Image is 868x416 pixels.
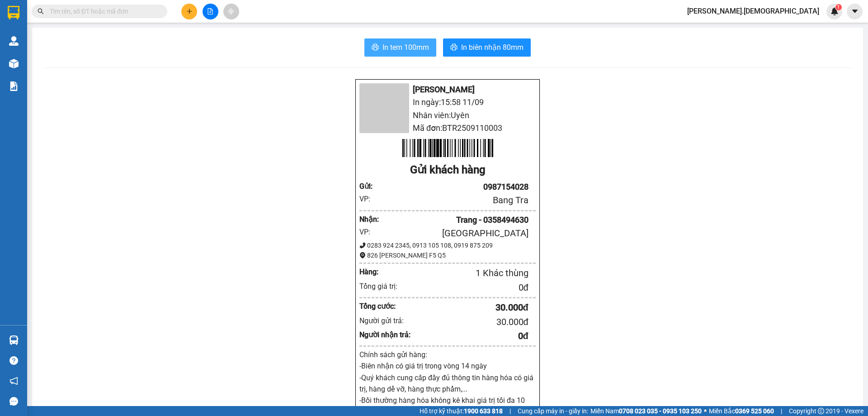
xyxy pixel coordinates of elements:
[411,281,528,295] div: 0 đ
[382,214,528,226] div: Trang - 0358494630
[85,57,96,67] span: CC
[364,38,436,57] button: printerIn tem 100mm
[8,29,80,42] div: 0973422239
[359,162,536,179] div: Gửi khách hàng
[359,96,536,109] li: In ngày: 15:58 11/09
[50,6,156,16] input: Tìm tên, số ĐT hoặc mã đơn
[372,43,379,52] span: printer
[186,8,193,14] span: plus
[411,301,528,315] div: 30.000 đ
[359,349,536,360] div: Chính sách gửi hàng:
[9,59,19,68] img: warehouse-icon
[207,8,213,14] span: file-add
[359,242,366,249] span: phone
[359,301,411,312] div: Tổng cước:
[847,4,863,19] button: caret-down
[781,406,782,416] span: |
[382,193,528,207] div: Bang Tra
[9,377,18,385] span: notification
[9,397,18,406] span: message
[382,42,429,53] span: In tem 100mm
[181,4,197,19] button: plus
[396,266,528,280] div: 1 Khác thùng
[818,408,824,414] span: copyright
[590,406,702,416] span: Miền Nam
[38,8,44,14] span: search
[837,4,840,10] span: 1
[359,109,536,122] li: Nhân viên: Uyên
[680,5,826,17] span: [PERSON_NAME].[DEMOGRAPHIC_DATA]
[359,329,411,340] div: Người nhận trả:
[443,38,531,57] button: printerIn biên nhận 80mm
[8,9,22,18] span: Gửi:
[709,406,774,416] span: Miền Bắc
[359,250,536,260] div: 826 [PERSON_NAME] F5 Q5
[9,335,19,345] img: warehouse-icon
[359,372,536,395] p: -Quý khách cung cấp đầy đủ thông tin hàng hóa có giá trị, hàng dể vỡ, hàng thực phẩm,...
[359,226,382,238] div: VP:
[228,8,234,14] span: aim
[411,329,528,343] div: 0 đ
[359,360,536,372] p: -Biên nhận có giá trị trong vòng 14 ngày
[223,4,239,19] button: aim
[464,407,503,415] strong: 1900 633 818
[382,226,528,240] div: [GEOGRAPHIC_DATA]
[359,240,536,250] div: 0283 924 2345, 0913 105 108, 0919 875 209
[619,407,702,415] strong: 0708 023 035 - 0935 103 250
[359,122,536,134] li: Mã đơn: BTR2509110003
[86,39,178,52] div: 0917344959
[9,36,19,46] img: warehouse-icon
[359,214,382,225] div: Nhận :
[86,28,178,39] div: vinh
[830,7,839,15] img: icon-new-feature
[86,8,108,17] span: Nhận:
[359,252,366,258] span: environment
[420,406,503,416] span: Hỗ trợ kỹ thuật:
[461,42,524,53] span: In biên nhận 80mm
[203,4,218,19] button: file-add
[9,356,18,365] span: question-circle
[359,266,396,277] div: Hàng:
[9,81,19,91] img: solution-icon
[359,193,382,205] div: VP:
[735,407,774,415] strong: 0369 525 060
[382,181,528,193] div: 0987154028
[8,19,80,29] div: Cô Tới
[8,6,19,19] img: logo-vxr
[509,406,511,416] span: |
[411,315,528,329] div: 30.000 đ
[851,7,859,15] span: caret-down
[359,181,382,192] div: Gửi :
[86,8,178,28] div: [GEOGRAPHIC_DATA]
[450,43,458,52] span: printer
[359,281,411,292] div: Tổng giá trị:
[359,315,411,326] div: Người gửi trả:
[518,406,588,416] span: Cung cấp máy in - giấy in:
[704,409,707,413] span: ⚪️
[835,4,842,10] sup: 1
[8,8,80,19] div: Bang Tra
[359,83,536,96] li: [PERSON_NAME]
